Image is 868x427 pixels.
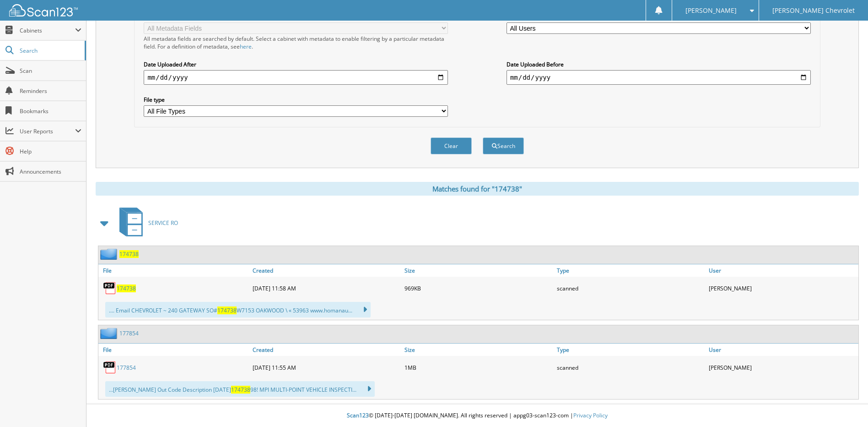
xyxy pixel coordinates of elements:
label: Date Uploaded Before [507,60,811,68]
span: Help [20,148,81,155]
a: User [706,264,858,277]
img: folder2.png [100,328,119,339]
input: end [507,70,811,85]
a: 174738 [117,285,136,292]
a: Size [402,264,554,277]
button: Search [483,137,524,154]
img: scan123-logo-white.svg [9,4,78,16]
div: [DATE] 11:55 AM [250,358,402,377]
label: File type [144,96,448,104]
div: [DATE] 11:58 AM [250,279,402,297]
span: Cabinets [20,27,75,34]
a: 174738 [119,250,139,258]
img: PDF.png [103,361,117,374]
span: Scan123 [347,411,369,419]
span: SERVICE RO [148,219,178,227]
a: Created [250,264,402,277]
div: [PERSON_NAME] [706,358,858,377]
span: Search [20,47,80,55]
a: User [706,344,858,356]
div: scanned [555,279,706,297]
div: 969KB [402,279,554,297]
span: [PERSON_NAME] [685,8,737,13]
span: Reminders [20,87,81,95]
label: Date Uploaded After [144,60,448,68]
span: Announcements [20,168,81,175]
button: Clear [431,137,472,154]
div: scanned [555,358,706,377]
span: Bookmarks [20,107,81,115]
div: All metadata fields are searched by default. Select a cabinet with metadata to enable filtering b... [144,35,448,50]
div: .... Email CHEVROLET ~ 240 GATEWAY SO# W7153 OAKWOOD \ « 53963 www.homanau... [105,302,371,318]
span: [PERSON_NAME] Chevrolet [772,8,855,13]
a: 177854 [117,364,136,372]
iframe: Chat Widget [822,383,868,427]
div: Matches found for "174738" [96,182,859,196]
span: 174738 [231,386,250,394]
img: folder2.png [100,248,119,260]
a: Type [555,344,706,356]
div: ...[PERSON_NAME] Out Code Description [DATE] 98! MPI MULTI-POINT VEHICLE INSPECTI... [105,381,375,397]
span: User Reports [20,127,75,135]
span: 174738 [217,307,237,314]
span: Scan [20,67,81,75]
a: here [240,43,252,50]
a: Created [250,344,402,356]
a: File [98,264,250,277]
a: 177854 [119,329,139,337]
a: Size [402,344,554,356]
a: File [98,344,250,356]
div: 1MB [402,358,554,377]
a: Type [555,264,706,277]
div: © [DATE]-[DATE] [DOMAIN_NAME]. All rights reserved | appg03-scan123-com | [86,405,868,427]
img: PDF.png [103,281,117,295]
input: start [144,70,448,85]
a: SERVICE RO [114,205,178,241]
div: [PERSON_NAME] [706,279,858,297]
a: Privacy Policy [573,411,608,419]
